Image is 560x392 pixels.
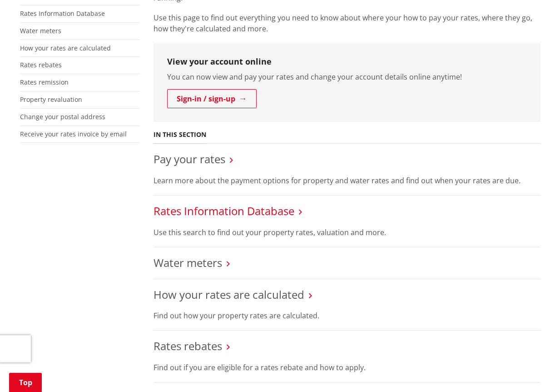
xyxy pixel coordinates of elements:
[167,71,527,82] p: You can now view and pay your rates and change your account details online anytime!
[154,255,222,270] a: Water meters
[20,130,127,138] a: Receive your rates invoice by email
[167,57,527,67] h3: View your account online
[20,112,105,121] a: Change your postal address
[154,287,304,302] a: How your rates are calculated
[167,89,257,108] a: Sign-in / sign-up
[154,12,540,34] p: Use this page to find out everything you need to know about where your how to pay your rates, whe...
[154,175,540,186] p: Learn more about the payment options for property and water rates and find out when your rates ar...
[20,95,82,104] a: Property revaluation
[154,362,540,373] p: Find out if you are eligible for a rates rebate and how to apply.
[154,131,206,139] h5: In this section
[154,310,540,321] p: Find out how your property rates are calculated.
[154,151,225,166] a: Pay your rates
[154,227,540,238] p: Use this search to find out your property rates, valuation and more.
[154,338,222,353] a: Rates rebates
[20,26,61,35] a: Water meters
[20,44,111,52] a: How your rates are calculated
[20,60,62,69] a: Rates rebates
[154,203,294,218] a: Rates Information Database
[9,373,42,392] a: Top
[20,9,105,18] a: Rates Information Database
[20,78,69,86] a: Rates remission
